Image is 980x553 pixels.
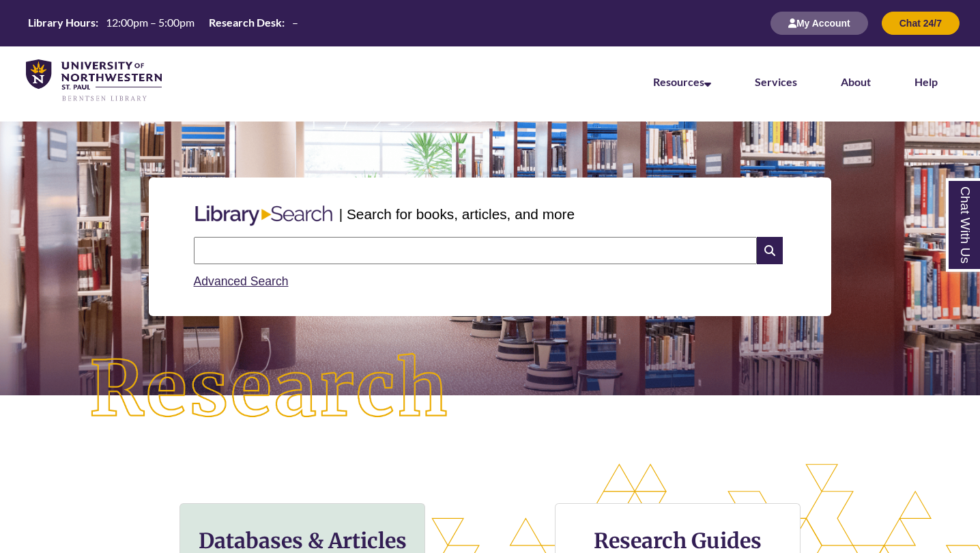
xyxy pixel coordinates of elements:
[914,75,938,88] a: Help
[23,15,304,31] a: Hours Today
[882,17,960,29] a: Chat 24/7
[292,16,298,29] span: –
[770,17,868,29] a: My Account
[757,237,783,264] i: Search
[339,203,575,225] p: | Search for books, articles, and more
[49,313,490,467] img: Research
[26,59,162,102] img: UNWSP Library Logo
[194,274,289,288] a: Advanced Search
[203,15,287,30] th: Research Desk:
[23,15,304,30] table: Hours Today
[770,12,868,35] button: My Account
[755,75,797,88] a: Services
[23,15,100,30] th: Library Hours:
[841,75,871,88] a: About
[653,75,711,88] a: Resources
[188,200,339,231] img: Libary Search
[106,16,194,29] span: 12:00pm – 5:00pm
[882,12,960,35] button: Chat 24/7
